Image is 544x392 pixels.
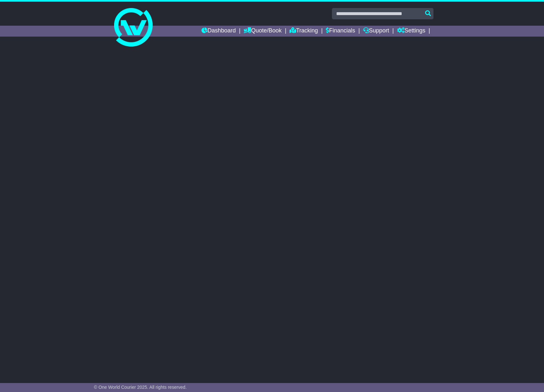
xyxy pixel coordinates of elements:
a: Tracking [290,26,318,37]
span: © One World Courier 2025. All rights reserved. [94,385,187,390]
a: Financials [326,26,355,37]
a: Settings [397,26,425,37]
a: Quote/Book [244,26,281,37]
a: Support [363,26,389,37]
a: Dashboard [201,26,236,37]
